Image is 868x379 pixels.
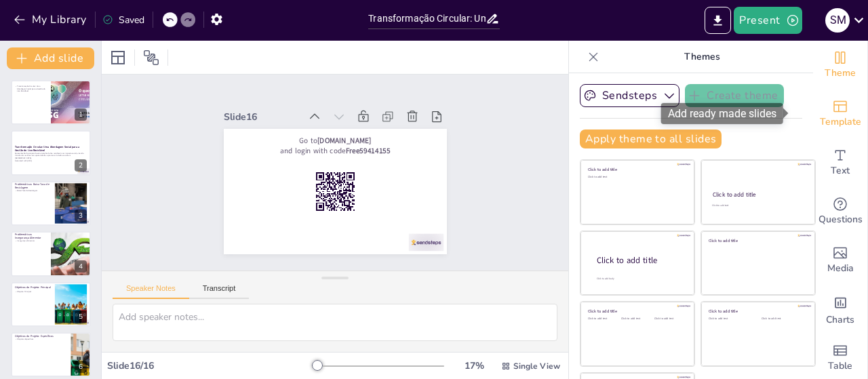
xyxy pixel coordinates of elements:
[320,134,375,149] strong: [DOMAIN_NAME]
[75,311,87,323] div: 5
[107,47,129,68] div: Layout
[588,176,685,179] div: Click to add text
[458,359,490,372] div: 17 %
[15,144,79,152] strong: Transformação Circular: Uma Abordagem Social para a Gestão do Lixo Reciclável
[368,9,485,28] input: Insert title
[15,285,51,289] p: Objetivos do Projeto: Principal
[229,99,307,120] div: Slide 16
[75,361,87,373] div: 6
[15,85,47,92] p: Transformação Circular: Uma Abordagem Social para a Gestão do Lixo Reciclável
[15,290,51,293] p: Objetivo Principal
[597,277,682,281] div: Click to add body
[818,212,863,227] span: Questions
[709,308,806,314] div: Click to add title
[588,167,685,172] div: Click to add title
[826,313,854,327] span: Charts
[75,260,87,273] div: 4
[588,317,618,321] div: Click to add text
[734,7,802,34] button: Present
[813,236,867,285] div: Add images, graphics, shapes or video
[15,338,67,340] p: Objetivos Específicos
[15,151,87,159] p: Apresentação do projeto de estruturação de lixo reciclável com impacto social, visando transforma...
[11,181,91,226] div: 3
[597,255,684,266] div: Click to add title
[604,41,800,73] p: Themes
[712,204,802,207] div: Click to add text
[189,284,250,299] button: Transcript
[827,261,854,276] span: Media
[813,285,867,334] div: Add charts and graphs
[813,41,867,89] div: Change the overall theme
[75,108,87,121] div: 1
[580,129,722,148] button: Apply theme to all slides
[654,317,685,321] div: Click to add text
[347,147,393,162] strong: Free59414155
[685,84,784,107] button: Create theme
[15,189,51,192] p: Baixa Taxa de Reciclagem
[825,8,850,33] div: S M
[580,84,679,107] button: Sendsteps
[238,125,439,157] p: Go to
[15,334,67,338] p: Objetivos do Projeto: Específicos
[11,332,91,377] div: 6
[621,317,652,321] div: Click to add text
[10,9,92,31] button: My Library
[113,284,189,299] button: Speaker Notes
[825,66,856,81] span: Theme
[7,47,94,69] button: Add slide
[15,233,47,240] p: Problemáticas: Insegurança Alimentar
[15,182,51,190] p: Problemáticas: Baixa Taxa de Reciclagem
[709,317,751,321] div: Click to add text
[813,187,867,236] div: Get real-time input from your audience
[813,138,867,187] div: Add text boxes
[11,282,91,327] div: 5
[102,14,144,26] div: Saved
[237,136,437,167] p: and login with code
[513,361,560,372] span: Single View
[143,49,159,66] span: Position
[11,80,91,125] div: 1
[588,308,685,314] div: Click to add title
[661,103,783,124] div: Add ready made slides
[813,89,867,138] div: Add ready made slides
[831,163,850,178] span: Text
[15,240,47,243] p: Insegurança Alimentar
[762,317,804,321] div: Click to add text
[828,359,852,374] span: Table
[75,159,87,172] div: 2
[11,130,91,175] div: 2
[15,159,87,161] p: Generated with [URL]
[820,115,861,129] span: Template
[713,191,803,199] div: Click to add title
[75,210,87,222] div: 3
[11,231,91,276] div: 4
[709,237,806,243] div: Click to add title
[825,7,850,34] button: S M
[107,359,314,372] div: Slide 16 / 16
[705,7,731,34] button: Export to PowerPoint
